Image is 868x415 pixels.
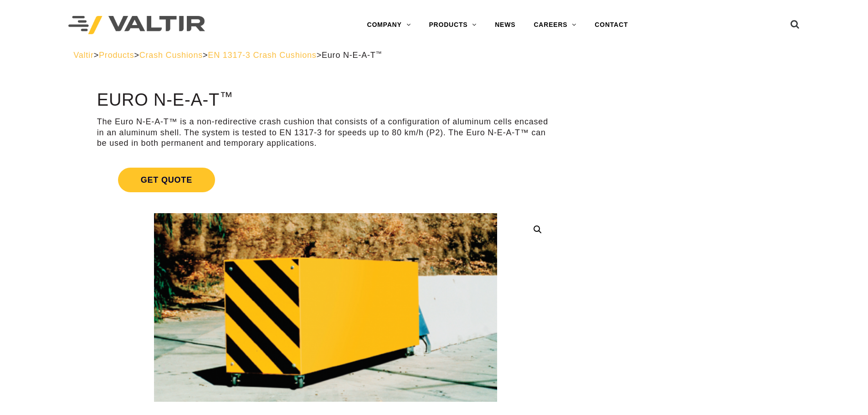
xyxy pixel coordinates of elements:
[420,16,486,34] a: PRODUCTS
[586,16,637,34] a: CONTACT
[208,51,316,60] a: EN 1317-3 Crash Cushions
[68,16,205,35] img: Valtir
[322,51,382,60] span: Euro N-E-A-T
[524,16,586,34] a: CAREERS
[118,168,215,192] span: Get Quote
[139,51,203,60] a: Crash Cushions
[73,51,93,60] a: Valtir
[97,157,554,203] a: Get Quote
[486,16,524,34] a: NEWS
[97,117,554,149] p: The Euro N-E-A-T™ is a non-redirective crash cushion that consists of a configuration of aluminum...
[97,91,554,110] h1: Euro N-E-A-T
[376,50,382,57] sup: ™
[358,16,420,34] a: COMPANY
[220,89,233,104] sup: ™
[99,51,134,60] a: Products
[73,50,795,61] div: > > > >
